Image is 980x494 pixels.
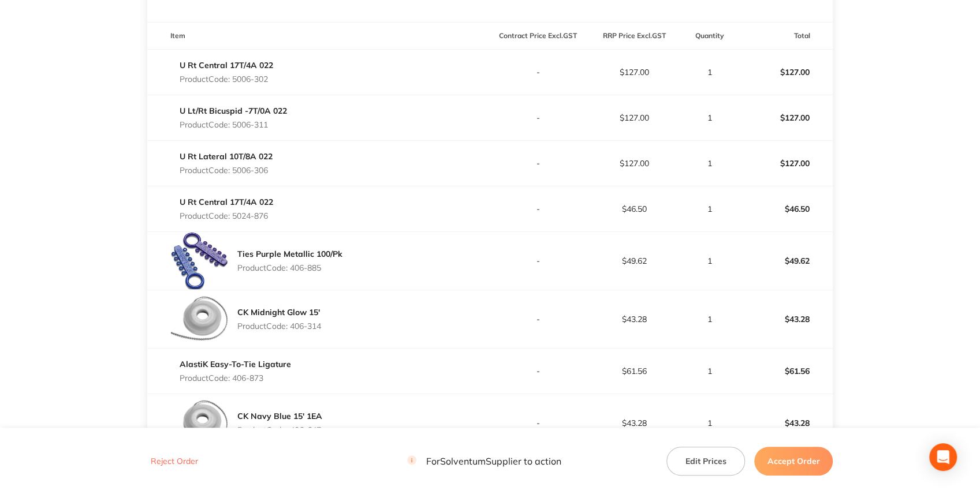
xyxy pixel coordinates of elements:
[683,366,736,376] p: 1
[180,120,287,129] p: Product Code: 5006-311
[587,256,681,265] p: $49.62
[490,418,585,428] p: -
[237,321,321,331] p: Product Code: 406-314
[170,394,228,452] img: eTAwYWFiaw
[683,256,736,265] p: 1
[180,106,287,116] a: U Lt/Rt Bicuspid -7T/0A 022
[737,104,832,132] p: $127.00
[180,151,273,162] a: U Rt Lateral 10T/8A 022
[237,425,322,435] p: Product Code: 406-647
[737,58,832,86] p: $127.00
[737,195,832,223] p: $46.50
[683,315,736,324] p: 1
[737,247,832,275] p: $49.62
[407,455,561,466] p: For Solventum Supplier to action
[587,366,681,376] p: $61.56
[180,197,273,207] a: U Rt Central 17T/4A 022
[683,204,736,214] p: 1
[737,409,832,437] p: $43.28
[737,23,833,50] th: Total
[170,290,228,348] img: MWlmZGpwOQ
[586,23,682,50] th: RRP Price Excl. GST
[237,249,342,259] a: Ties Purple Metallic 100/Pk
[180,166,273,175] p: Product Code: 5006-306
[180,74,273,84] p: Product Code: 5006-302
[180,211,273,220] p: Product Code: 5024-876
[490,23,586,50] th: Contract Price Excl. GST
[754,446,833,475] button: Accept Order
[180,359,291,369] a: AlastiK Easy-To-Tie Ligature
[237,263,342,272] p: Product Code: 406-885
[683,113,736,122] p: 1
[490,68,585,77] p: -
[683,418,736,428] p: 1
[237,411,322,421] a: CK Navy Blue 15' 1EA
[170,232,228,290] img: NTd0ZjJwcg
[587,159,681,168] p: $127.00
[683,159,736,168] p: 1
[587,204,681,214] p: $46.50
[147,23,490,50] th: Item
[180,373,291,383] p: Product Code: 406-873
[490,113,585,122] p: -
[666,446,745,475] button: Edit Prices
[683,68,736,77] p: 1
[737,149,832,177] p: $127.00
[587,418,681,428] p: $43.28
[490,204,585,214] p: -
[490,366,585,376] p: -
[737,305,832,333] p: $43.28
[490,315,585,324] p: -
[587,315,681,324] p: $43.28
[587,68,681,77] p: $127.00
[147,456,202,466] button: Reject Order
[929,443,957,471] div: Open Intercom Messenger
[490,159,585,168] p: -
[490,256,585,265] p: -
[180,60,273,70] a: U Rt Central 17T/4A 022
[682,23,737,50] th: Quantity
[587,113,681,122] p: $127.00
[737,357,832,385] p: $61.56
[237,307,320,317] a: CK Midnight Glow 15'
